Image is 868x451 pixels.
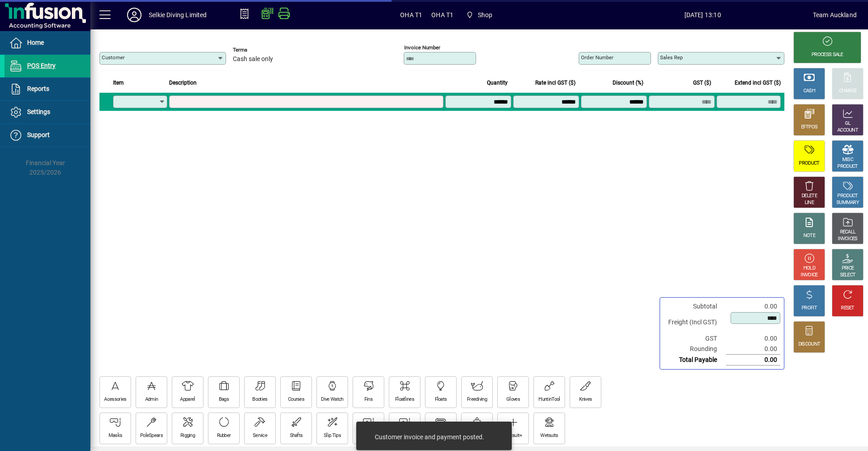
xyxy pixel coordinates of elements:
[180,396,195,403] div: Apparel
[27,62,56,69] span: POS Entry
[467,396,487,403] div: Freediving
[120,7,149,23] button: Profile
[842,265,854,272] div: PRICE
[219,396,229,403] div: Bags
[404,44,440,51] mat-label: Invoice number
[581,54,613,61] mat-label: Order number
[836,199,859,206] div: SUMMARY
[802,305,817,312] div: PROFIT
[664,333,726,344] td: GST
[664,312,726,333] td: Freight (Incl GST)
[799,160,819,167] div: PRODUCT
[837,193,858,199] div: PRODUCT
[487,78,508,88] span: Quantity
[375,432,484,442] div: Customer invoice and payment posted.
[321,396,343,403] div: Dive Watch
[27,85,49,92] span: Reports
[506,396,520,403] div: Gloves
[803,233,815,239] div: NOTE
[842,157,853,163] div: MISC
[579,396,592,403] div: Knives
[726,333,780,344] td: 0.00
[613,78,643,88] span: Discount (%)
[462,7,496,23] span: Shop
[798,341,820,348] div: DISCOUNT
[217,432,231,439] div: Rubber
[504,432,522,439] div: Wetsuit+
[104,396,126,403] div: Acessories
[5,101,90,123] a: Settings
[435,396,447,403] div: Floats
[693,78,711,88] span: GST ($)
[233,56,273,63] span: Cash sale only
[5,124,90,147] a: Support
[837,163,858,170] div: PRODUCT
[664,344,726,355] td: Rounding
[813,8,857,22] div: Team Auckland
[593,8,813,22] span: [DATE] 13:10
[149,8,207,22] div: Selkie Diving Limited
[253,432,267,439] div: Service
[838,236,857,242] div: INVOICES
[735,78,781,88] span: Extend incl GST ($)
[837,127,858,134] div: ACCOUNT
[102,54,125,61] mat-label: Customer
[841,305,854,312] div: RESET
[726,301,780,312] td: 0.00
[535,78,576,88] span: Rate incl GST ($)
[145,396,158,403] div: Admin
[660,54,683,61] mat-label: Sales rep
[839,88,857,95] div: CHARGE
[27,39,44,46] span: Home
[395,396,414,403] div: Floatlines
[726,355,780,366] td: 0.00
[364,396,373,403] div: Fins
[801,272,817,279] div: INVOICE
[5,78,90,100] a: Reports
[802,193,817,199] div: DELETE
[538,396,560,403] div: HuntinTool
[180,432,195,439] div: Rigging
[27,131,50,138] span: Support
[288,396,304,403] div: Courses
[803,265,815,272] div: HOLD
[801,124,818,131] div: EFTPOS
[840,272,856,279] div: SELECT
[805,199,814,206] div: LINE
[290,432,303,439] div: Shafts
[169,78,197,88] span: Description
[431,8,453,22] span: OHA T1
[252,396,267,403] div: Booties
[840,229,856,236] div: RECALL
[664,301,726,312] td: Subtotal
[726,344,780,355] td: 0.00
[140,432,163,439] div: PoleSpears
[478,8,493,22] span: Shop
[324,432,341,439] div: Slip Tips
[811,52,843,58] div: PROCESS SALE
[27,108,50,115] span: Settings
[540,432,558,439] div: Wetsuits
[400,8,422,22] span: OHA T1
[113,78,124,88] span: Item
[664,355,726,366] td: Total Payable
[803,88,815,95] div: CASH
[845,120,851,127] div: GL
[5,32,90,54] a: Home
[233,47,287,53] span: Terms
[108,432,123,439] div: Masks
